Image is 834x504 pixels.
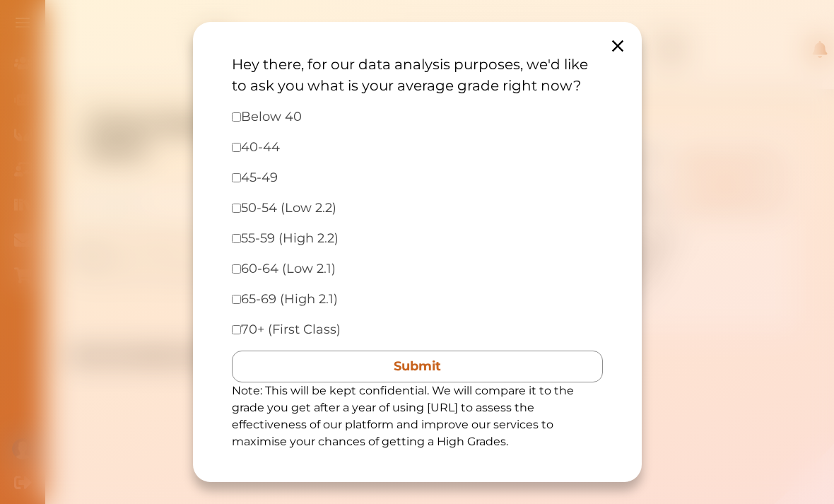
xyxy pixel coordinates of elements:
p: Note: This will be kept confidential. We will compare it to the grade you get after a year of usi... [232,382,603,450]
label: 40-44 [241,138,280,157]
label: 65-69 (High 2.1) [241,290,338,309]
label: 50-54 (Low 2.2) [241,199,336,218]
label: 45-49 [241,168,278,187]
label: 70+ (First Class) [241,320,341,339]
button: Submit [232,351,603,382]
p: Hey there, for our data analysis purposes, we'd like to ask you what is your average grade right ... [232,54,603,96]
label: 55-59 (High 2.2) [241,229,339,248]
label: 60-64 (Low 2.1) [241,259,336,279]
label: Below 40 [241,107,302,127]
